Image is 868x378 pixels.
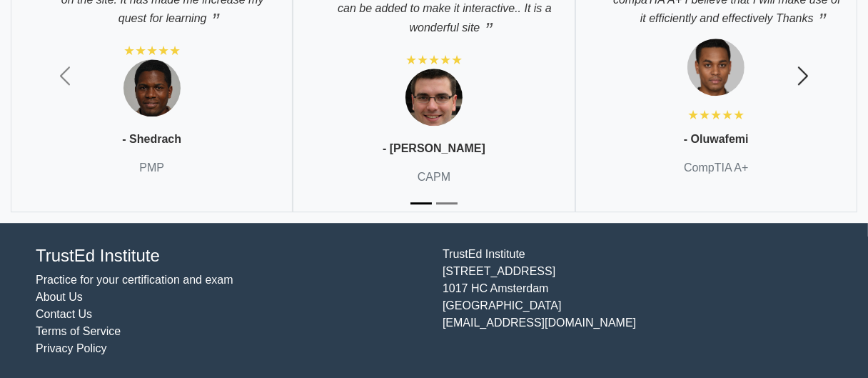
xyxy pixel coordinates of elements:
p: PMP [139,159,164,176]
a: About Us [36,291,83,303]
button: Slide 2 [436,195,458,212]
button: Slide 1 [410,195,432,212]
a: Privacy Policy [36,342,107,354]
p: CAPM [418,169,450,186]
a: Contact Us [36,308,92,320]
img: Testimonial 1 [405,69,463,126]
div: ★★★★★ [123,42,181,59]
a: Practice for your certification and exam [36,274,233,286]
p: - Oluwafemi [684,131,749,148]
h4: TrustEd Institute [36,246,425,267]
p: CompTIA A+ [684,159,748,176]
div: TrustEd Institute [STREET_ADDRESS] 1017 HC Amsterdam [GEOGRAPHIC_DATA] [EMAIL_ADDRESS][DOMAIN_NAME] [434,246,841,358]
p: - Shedrach [122,131,181,148]
div: ★★★★★ [687,106,745,124]
img: Testimonial 1 [123,59,181,116]
div: ★★★★★ [405,51,463,69]
a: Terms of Service [36,325,121,337]
img: Testimonial 1 [687,39,745,96]
p: - [PERSON_NAME] [383,140,485,157]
